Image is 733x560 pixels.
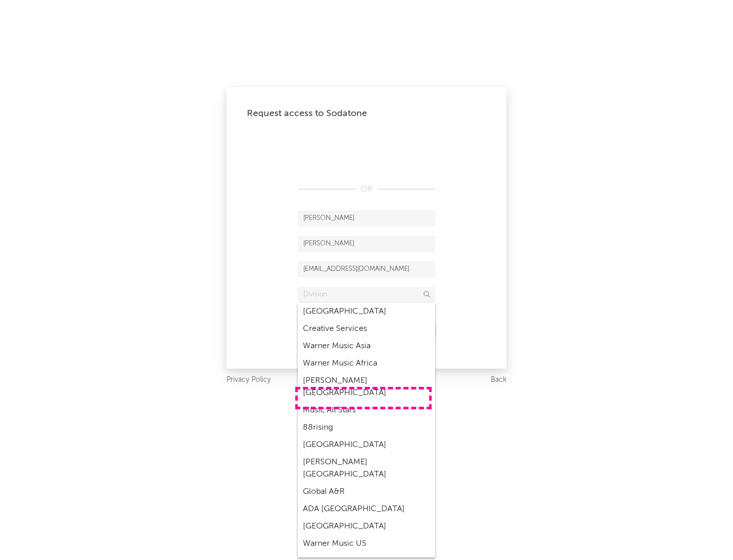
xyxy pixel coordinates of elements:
div: Warner Music US [298,535,435,552]
div: Creative Services [298,320,435,338]
div: [PERSON_NAME] [GEOGRAPHIC_DATA] [298,454,435,483]
div: [PERSON_NAME] [GEOGRAPHIC_DATA] [298,372,435,402]
div: [GEOGRAPHIC_DATA] [298,518,435,535]
input: Email [298,262,435,277]
div: Warner Music Africa [298,355,435,372]
input: First Name [298,211,435,226]
div: Request access to Sodatone [247,107,486,120]
input: Division [298,287,435,302]
div: Warner Music Asia [298,338,435,355]
div: [GEOGRAPHIC_DATA] [298,436,435,454]
div: Music All Stars [298,402,435,419]
div: Global A&R [298,483,435,500]
div: ADA [GEOGRAPHIC_DATA] [298,500,435,518]
div: OR [298,183,435,195]
input: Last Name [298,236,435,251]
div: 88rising [298,419,435,436]
a: Back [491,374,506,386]
a: Privacy Policy [227,374,271,386]
div: [GEOGRAPHIC_DATA] [298,303,435,320]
